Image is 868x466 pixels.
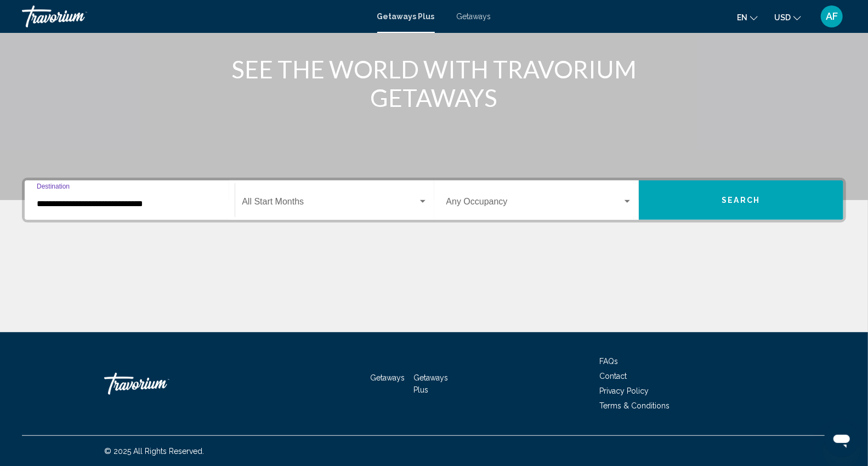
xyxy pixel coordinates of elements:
a: Terms & Conditions [599,401,670,410]
button: Change language [737,9,758,25]
span: Search [722,196,761,205]
span: © 2025 All Rights Reserved. [104,447,204,456]
button: Change currency [774,9,801,25]
button: Search [639,180,843,220]
iframe: Button to launch messaging window [824,422,859,457]
button: User Menu [818,5,846,28]
a: Travorium [22,5,366,27]
a: Contact [599,372,627,380]
a: FAQs [599,357,618,366]
a: Getaways [457,12,491,21]
a: Getaways Plus [377,12,435,21]
a: Getaways [371,373,405,382]
a: Privacy Policy [599,387,649,395]
div: Search widget [25,180,843,220]
h1: SEE THE WORLD WITH TRAVORIUM GETAWAYS [229,55,640,112]
a: Travorium [104,367,214,400]
span: USD [774,13,791,22]
span: AF [826,11,838,22]
span: en [737,13,747,22]
a: Getaways Plus [413,373,448,394]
